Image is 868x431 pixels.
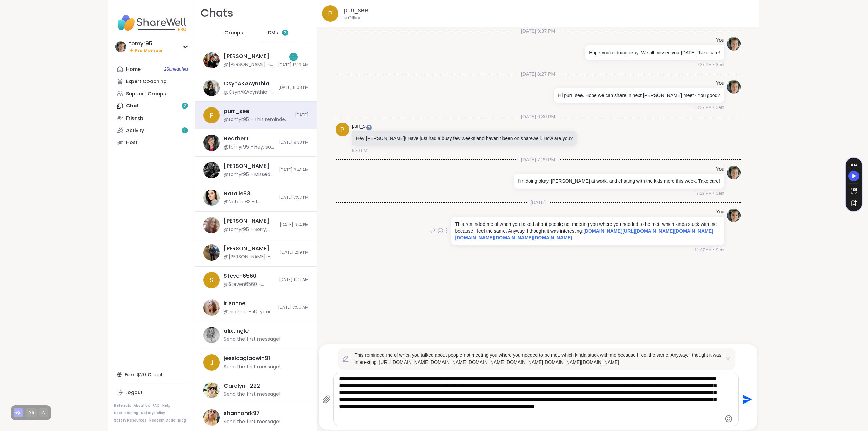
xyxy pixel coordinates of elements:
p: This reminded me of when you talked about people not meeting you where you needed to be met, whic... [355,352,722,366]
a: Host Training [114,411,138,415]
span: [DATE] 9:33 PM [279,140,309,145]
button: Emoji picker [725,415,733,423]
span: 9:37 PM [696,62,712,68]
span: p [328,8,332,19]
span: [DATE] [527,199,550,206]
span: p [210,110,214,120]
div: tomyr95 [129,40,163,47]
span: • [713,62,714,68]
a: [DOMAIN_NAME][URL][DOMAIN_NAME][DOMAIN_NAME][DOMAIN_NAME][DOMAIN_NAME][DOMAIN_NAME] [455,228,713,240]
div: Send the first message! [224,418,280,425]
span: 6:30 PM [352,148,367,154]
h4: You [716,166,724,173]
img: https://sharewell-space-live.sfo3.digitaloceanspaces.com/user-generated/12025a04-e023-4d79-ba6e-0... [203,217,220,233]
button: Send [739,392,754,407]
a: Blog [178,418,186,423]
span: Sent [716,62,724,68]
div: @tomyr95 - MIssed you [PERSON_NAME], but hoping you had an okay week. Take care! [224,171,275,178]
p: Hey [PERSON_NAME]! Have just had a busy few weeks and haven't been on sharewell. How are you? [356,135,573,142]
div: @tomyr95 - Sorry, computer problems and I could not get in on time. I'll see you guys next week! [224,226,276,233]
span: 11:07 AM [694,247,712,253]
a: Referrals [114,403,131,408]
img: https://sharewell-space-live.sfo3.digitaloceanspaces.com/user-generated/e74f9143-3bfe-4131-b6a0-2... [203,244,220,261]
span: 2 Scheduled [164,66,188,72]
span: Sent [716,190,724,196]
img: ShareWell Nav Logo [114,11,190,35]
div: [PERSON_NAME] [224,53,269,60]
div: Friends [126,115,144,122]
div: Offline [344,15,361,21]
span: 2 [284,30,287,36]
img: https://sharewell-space-live.sfo3.digitaloceanspaces.com/user-generated/056831d8-8075-4f1e-81d5-a... [727,37,741,51]
a: Redeem Code [149,418,175,423]
span: p [340,125,344,134]
div: Carolyn_222 [224,382,260,390]
div: Home [126,66,141,73]
img: https://sharewell-space-live.sfo3.digitaloceanspaces.com/user-generated/056831d8-8075-4f1e-81d5-a... [727,166,741,179]
div: @Steven6560 - Awesome! Thanks! It was great to meet you too [PERSON_NAME]! [224,281,275,288]
a: About Us [134,403,150,408]
img: https://sharewell-space-live.sfo3.digitaloceanspaces.com/user-generated/056831d8-8075-4f1e-81d5-a... [727,80,741,94]
span: [DATE] 7:57 PM [279,195,309,200]
a: Host [114,136,190,149]
span: 8:27 PM [696,104,712,111]
a: Logout [114,387,190,399]
div: CsynAKAcynthia [224,80,269,87]
span: [DATE] [295,112,309,118]
img: https://sharewell-space-live.sfo3.digitaloceanspaces.com/user-generated/7095b86a-80fc-4a63-8700-f... [203,52,220,68]
h4: You [716,80,724,87]
p: This reminded me of when you talked about people not meeting you where you needed to be met, whic... [455,221,720,241]
span: Sent [716,247,724,253]
div: Send the first message! [224,336,280,343]
img: https://sharewell-space-live.sfo3.digitaloceanspaces.com/user-generated/0daf2d1f-d721-4c92-8d6d-e... [203,162,220,178]
img: https://sharewell-space-live.sfo3.digitaloceanspaces.com/user-generated/cd732602-0ace-4223-92db-e... [203,327,220,343]
div: 2 [289,53,298,61]
span: S [210,275,214,285]
span: Sent [716,104,724,111]
img: https://sharewell-space-live.sfo3.digitaloceanspaces.com/user-generated/ca6cf93f-7c47-4fc2-8d13-2... [203,190,220,206]
span: 1 [184,128,185,133]
a: purr_see [344,6,368,15]
img: https://sharewell-space-live.sfo3.digitaloceanspaces.com/user-generated/55b57b24-d16c-46c5-8be2-9... [203,409,220,426]
p: Hope you're doing okay. We all missed you [DATE]. Take care! [589,49,720,56]
div: @tomyr95 - Hey, so happy to hear about softball. That's going to be great, I'm sure. I'm here for... [224,144,275,151]
span: • [713,190,714,196]
iframe: Spotlight [366,125,372,130]
div: purr_see [224,107,249,115]
a: FAQ [153,403,160,408]
img: https://sharewell-space-live.sfo3.digitaloceanspaces.com/user-generated/e279f205-5792-45d8-a748-0... [203,135,220,151]
a: Expert Coaching [114,75,190,87]
div: @[PERSON_NAME] - Hi [PERSON_NAME]. I put the QR code up to the Whats App camera & it appears to h... [224,61,274,68]
div: Expert Coaching [126,78,167,85]
img: tomyr95 [115,41,126,52]
a: Activity1 [114,124,190,136]
img: https://sharewell-space-live.sfo3.digitaloceanspaces.com/user-generated/2900bf6e-1806-45f4-9e6b-5... [203,80,220,96]
textarea: Type your message [339,376,722,423]
h4: You [716,37,724,44]
span: [DATE] 6:41 AM [279,167,309,173]
p: Hi purr_see. Hope we can share in next [PERSON_NAME] meet? You good? [558,92,720,99]
div: Host [126,139,138,146]
a: Safety Policy [141,411,165,415]
p: I'm doing okay. [PERSON_NAME] at work, and chatting with the kids more this week. Take care! [518,178,720,184]
span: [DATE] 7:29 PM [517,156,559,163]
div: Send the first message! [224,364,280,370]
span: [DATE] 2:19 PM [280,250,309,255]
span: [DATE] 6:14 PM [280,222,309,228]
img: https://sharewell-space-live.sfo3.digitaloceanspaces.com/user-generated/0d92a1c0-b5fe-436d-b9ab-5... [203,382,220,398]
a: Help [162,403,171,408]
div: Logout [125,389,143,396]
span: [DATE] 8:08 PM [278,85,309,91]
h4: You [716,209,724,215]
div: alixtingle [224,327,249,335]
span: [DATE] 12:19 AM [278,62,309,68]
div: jessicagladwin91 [224,355,270,362]
span: [DATE] 11:41 AM [279,277,309,283]
span: [DATE] 9:37 PM [517,27,559,34]
span: [DATE] 8:27 PM [517,71,559,77]
a: Support Groups [114,87,190,100]
span: j [210,357,214,368]
div: @irisanne - 40 years is a really long time, to be committed to a relationship, to a role, and to ... [224,309,274,315]
div: [PERSON_NAME] [224,217,269,225]
div: Send the first message! [224,391,280,398]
